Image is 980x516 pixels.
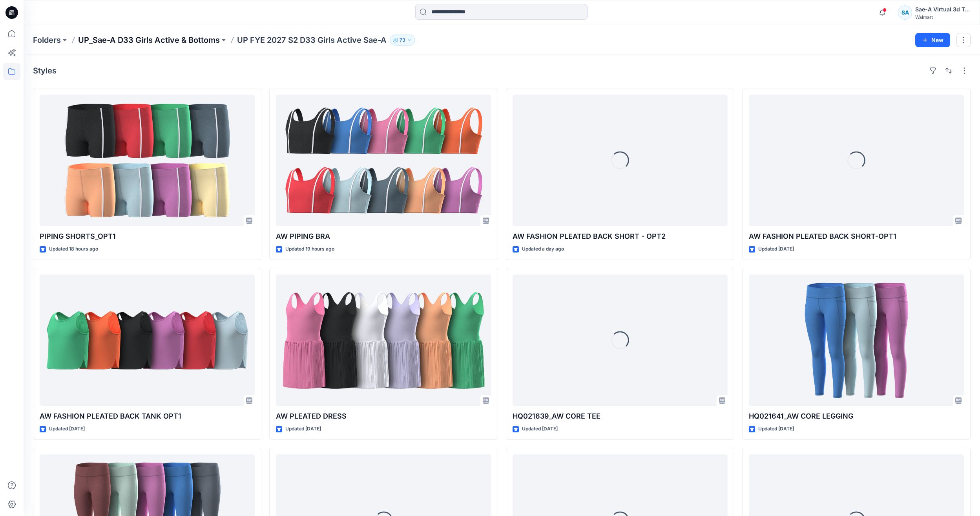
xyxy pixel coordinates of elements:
[915,14,970,20] div: Walmart
[49,425,85,433] p: Updated [DATE]
[285,245,334,253] p: Updated 19 hours ago
[78,35,220,46] a: UP_Sae-A D33 Girls Active & Bottoms
[898,5,912,20] div: SA
[749,231,964,242] p: AW FASHION PLEATED BACK SHORT-OPT1
[276,274,491,406] a: AW PLEATED DRESS
[522,245,564,253] p: Updated a day ago
[276,411,491,422] p: AW PLEATED DRESS
[49,245,98,253] p: Updated 18 hours ago
[749,411,964,422] p: HQ021641_AW CORE LEGGING
[40,95,255,226] a: PIPING SHORTS_OPT1
[400,36,405,44] p: 73
[40,274,255,406] a: AW FASHION PLEATED BACK TANK OPT1
[33,66,57,75] h4: Styles
[915,5,970,14] div: Sae-A Virtual 3d Team
[758,425,794,433] p: Updated [DATE]
[237,35,387,46] p: UP FYE 2027 S2 D33 Girls Active Sae-A
[40,411,255,422] p: AW FASHION PLEATED BACK TANK OPT1
[276,231,491,242] p: AW PIPING BRA
[513,411,728,422] p: HQ021639_AW CORE TEE
[33,35,61,46] a: Folders
[522,425,558,433] p: Updated [DATE]
[749,274,964,406] a: HQ021641_AW CORE LEGGING
[390,35,415,46] button: 73
[758,245,794,253] p: Updated [DATE]
[285,425,321,433] p: Updated [DATE]
[915,33,950,47] button: New
[513,231,728,242] p: AW FASHION PLEATED BACK SHORT - OPT2
[40,231,255,242] p: PIPING SHORTS_OPT1
[276,95,491,226] a: AW PIPING BRA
